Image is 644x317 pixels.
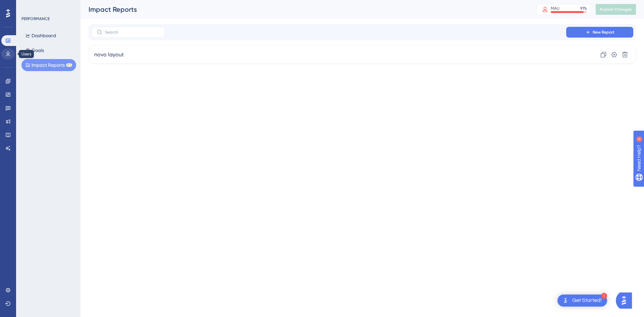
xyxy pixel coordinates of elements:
button: Dashboard [21,30,60,42]
span: New Report [593,30,614,35]
span: novo layout [94,51,124,59]
span: Publish Changes [600,7,632,12]
span: Need Help? [16,2,42,10]
div: MAU [551,6,559,11]
iframe: UserGuiding AI Assistant Launcher [616,290,636,311]
div: BETA [66,63,72,67]
button: Impact ReportsBETA [21,59,76,71]
button: Goals [21,44,48,56]
img: launcher-image-alternative-text [561,297,570,305]
div: Get Started! [572,297,602,304]
div: 1 [601,293,607,299]
div: PERFORMANCE [21,16,50,21]
div: 91 % [580,6,587,11]
div: Open Get Started! checklist, remaining modules: 1 [557,295,607,307]
div: Impact Reports [89,5,520,14]
button: New Report [566,27,633,38]
input: Search [105,30,159,35]
button: Publish Changes [596,4,636,15]
div: 4 [47,3,49,9]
